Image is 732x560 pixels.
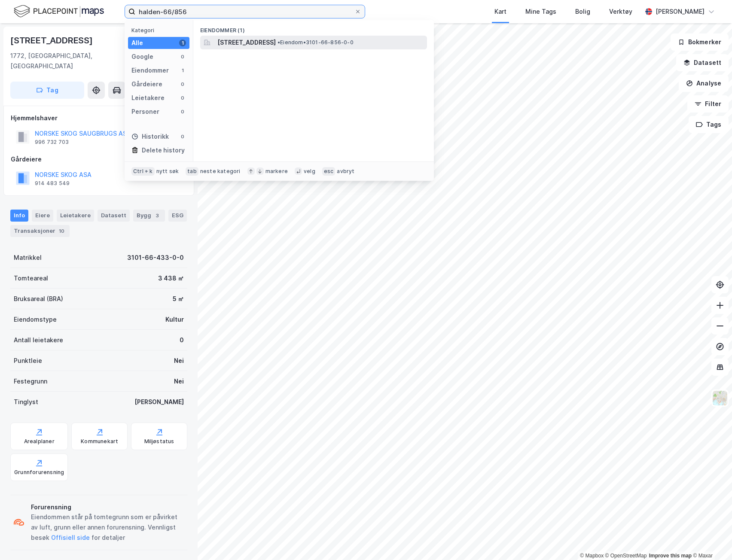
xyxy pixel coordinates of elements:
[11,113,187,123] div: Hjemmelshaver
[168,210,187,222] div: ESG
[179,81,186,88] div: 0
[131,107,159,117] div: Personer
[304,168,315,175] div: velg
[131,167,155,176] div: Ctrl + k
[165,314,184,325] div: Kultur
[278,39,354,46] span: Eiendom • 3101-66-856-0-0
[14,376,47,387] div: Festegrunn
[127,253,184,263] div: 3101-66-433-0-0
[131,131,169,142] div: Historikk
[131,27,189,33] div: Kategori
[131,38,143,48] div: Alle
[200,168,241,175] div: neste kategori
[10,82,84,99] button: Tag
[179,133,186,140] div: 0
[131,52,153,62] div: Google
[14,253,42,263] div: Matrikkel
[575,6,590,17] div: Bolig
[278,39,280,46] span: •
[689,116,729,133] button: Tags
[605,553,647,559] a: OpenStreetMap
[35,139,69,146] div: 996 732 703
[158,273,184,283] div: 3 438 ㎡
[10,33,95,47] div: [STREET_ADDRESS]
[14,469,64,476] div: Grunnforurensning
[687,95,729,113] button: Filter
[173,294,184,304] div: 5 ㎡
[142,145,185,155] div: Delete history
[98,210,130,222] div: Datasett
[679,75,729,92] button: Analyse
[31,502,184,512] div: Forurensning
[689,519,732,560] div: Kontrollprogram for chat
[494,6,506,17] div: Kart
[193,20,434,36] div: Eiendommer (1)
[10,225,70,237] div: Transaksjoner
[609,6,632,17] div: Verktøy
[24,438,55,445] div: Arealplaner
[580,553,604,559] a: Mapbox
[10,210,28,222] div: Info
[131,79,162,89] div: Gårdeiere
[14,397,38,407] div: Tinglyst
[31,512,184,543] div: Eiendommen står på tomtegrunn som er påvirket av luft, grunn eller annen forurensning. Vennligst ...
[153,211,162,220] div: 3
[174,356,184,366] div: Nei
[179,94,186,101] div: 0
[14,314,57,325] div: Eiendomstype
[179,108,186,115] div: 0
[81,438,118,445] div: Kommunekart
[10,51,143,71] div: 1772, [GEOGRAPHIC_DATA], [GEOGRAPHIC_DATA]
[525,6,556,17] div: Mine Tags
[671,33,729,51] button: Bokmerker
[179,67,186,74] div: 1
[133,210,165,222] div: Bygg
[14,294,63,304] div: Bruksareal (BRA)
[57,210,94,222] div: Leietakere
[656,6,705,17] div: [PERSON_NAME]
[14,273,48,283] div: Tomteareal
[131,65,169,76] div: Eiendommer
[57,227,66,235] div: 10
[322,167,335,176] div: esc
[649,553,692,559] a: Improve this map
[35,180,70,187] div: 914 483 549
[14,4,104,19] img: logo.f888ab2527a4732fd821a326f86c7f29.svg
[265,168,288,175] div: markere
[179,53,186,60] div: 0
[712,390,728,406] img: Z
[174,376,184,387] div: Nei
[11,154,187,164] div: Gårdeiere
[134,397,184,407] div: [PERSON_NAME]
[689,519,732,560] iframe: Chat Widget
[135,5,354,18] input: Søk på adresse, matrikkel, gårdeiere, leietakere eller personer
[131,93,165,103] div: Leietakere
[32,210,53,222] div: Eiere
[179,40,186,46] div: 1
[156,168,179,175] div: nytt søk
[144,438,174,445] div: Miljøstatus
[180,335,184,345] div: 0
[14,356,42,366] div: Punktleie
[14,335,63,345] div: Antall leietakere
[186,167,198,176] div: tab
[676,54,729,71] button: Datasett
[217,37,276,48] span: [STREET_ADDRESS]
[337,168,354,175] div: avbryt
